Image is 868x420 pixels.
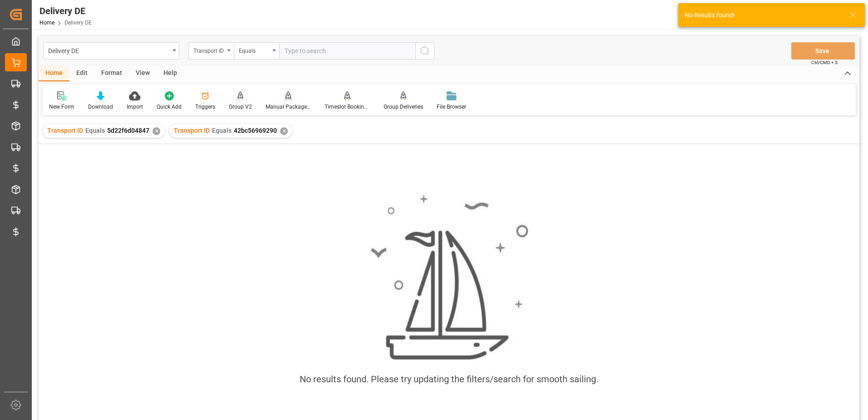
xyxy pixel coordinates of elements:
button: open menu [188,42,234,60]
span: Transport ID [174,127,210,134]
div: New Form [49,103,74,111]
div: Edit [69,66,94,81]
div: Format [94,66,129,81]
div: Triggers [195,103,215,111]
div: Help [157,66,184,81]
div: Delivery DE [48,45,169,56]
span: Ctrl/CMD + S [811,59,838,66]
div: Transport ID [193,45,224,55]
div: Quick Add [157,103,182,111]
span: Equals [85,127,105,134]
a: Home [39,20,54,26]
div: File Browser [437,103,466,111]
div: ✕ [280,127,288,135]
div: Group Deliveries [384,103,423,111]
div: Import [127,103,143,111]
div: Manual Package TypeDetermination [266,103,311,111]
span: 42bc56969290 [234,127,277,134]
span: Transport ID [47,127,83,134]
button: search button [415,42,434,60]
input: Type to search [279,42,415,60]
div: Timeslot Booking Report [325,103,370,111]
div: Equals [239,45,270,55]
span: 5d22f6d04847 [107,127,149,134]
button: open menu [43,42,179,60]
button: Save [791,42,855,60]
span: Equals [212,127,232,134]
div: Download [88,103,113,111]
button: open menu [234,42,279,60]
img: smooth_sailing.jpeg [370,194,528,362]
div: No results found. Please try updating the filters/search for smooth sailing. [300,372,598,386]
div: View [129,66,157,81]
div: Delivery DE [39,4,92,18]
div: Home [39,66,69,81]
div: Group V2 [229,103,252,111]
div: No Results found! [685,10,841,20]
div: ✕ [153,127,160,135]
